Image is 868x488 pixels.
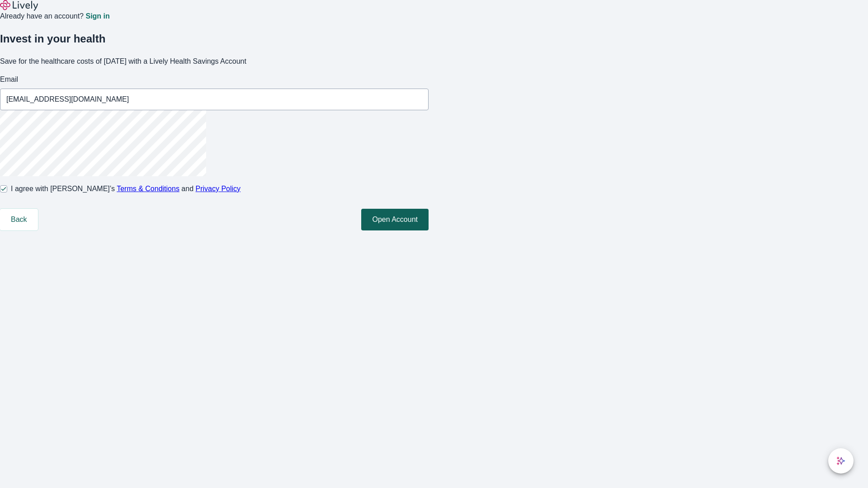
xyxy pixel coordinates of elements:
span: I agree with [PERSON_NAME]’s and [11,183,241,194]
svg: Lively AI Assistant [836,456,845,465]
button: Open Account [361,209,429,230]
a: Sign in [85,13,109,20]
a: Privacy Policy [196,185,241,192]
button: chat [828,448,854,474]
a: Terms & Conditions [117,185,179,192]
